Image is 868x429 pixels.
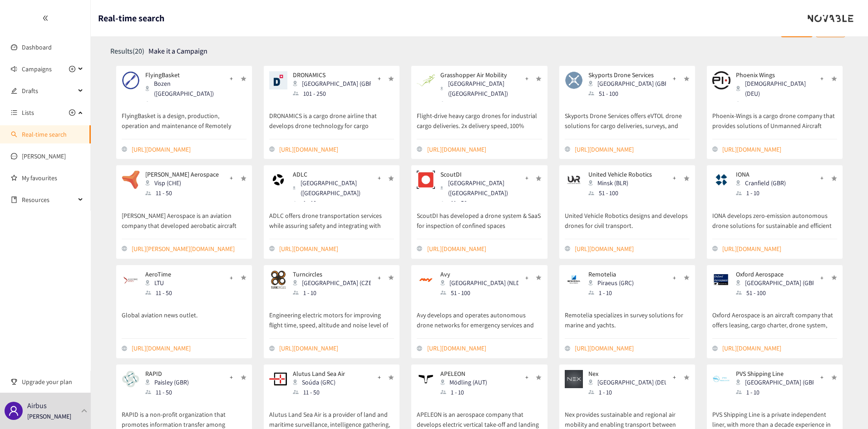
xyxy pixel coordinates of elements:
[518,71,535,86] button: +
[145,271,182,278] p: AeroTime
[293,198,376,208] div: 1 - 10
[122,271,140,289] img: Snapshot of the Company's website
[673,74,676,84] span: +
[132,244,247,254] a: website
[417,71,435,89] img: Snapshot of the Company's website
[371,171,388,185] button: +
[722,343,837,353] a: website
[8,405,19,416] span: user
[371,370,388,385] button: +
[145,288,187,298] div: 11 - 50
[293,89,376,99] div: 101 - 250
[22,169,84,187] a: My favourites
[11,109,17,116] span: unordered-list
[223,71,240,86] button: +
[736,178,791,188] div: Cranfield (GBR)
[27,411,71,421] p: [PERSON_NAME]
[427,244,542,254] a: website
[293,79,376,89] div: [GEOGRAPHIC_DATA] (GBR)
[814,71,830,86] button: +
[145,278,187,288] div: LTU
[588,370,666,377] p: Nex
[378,74,381,84] span: +
[588,79,671,89] div: [GEOGRAPHIC_DATA] (GBR)
[588,377,671,387] div: [GEOGRAPHIC_DATA] (DEU)
[565,102,690,132] p: Skyports Drone Services offers eVTOL drone solutions for cargo deliveries, surveys, and monitorin...
[440,271,518,278] p: Avy
[293,171,370,178] p: ADLC
[588,188,657,198] div: 51 - 100
[518,370,535,385] button: +
[736,387,819,397] div: 1 - 10
[440,370,487,377] p: APELEON
[122,301,247,331] p: Global aviation news outlet.
[588,278,639,288] div: Piraeus (GRC)
[11,66,17,72] span: sound
[22,82,75,100] span: Drafts
[814,370,830,385] button: +
[440,288,523,298] div: 51 - 100
[230,372,233,382] span: +
[279,244,394,254] a: website
[27,400,47,411] p: Airbus
[145,387,194,397] div: 11 - 50
[736,271,814,278] p: Oxford Aerospace
[588,288,639,298] div: 1 - 10
[525,372,528,382] span: +
[145,99,228,108] div: 11 - 50
[269,171,287,189] img: Snapshot of the Company's website
[736,278,819,288] div: [GEOGRAPHIC_DATA] (GBR)
[440,71,518,79] p: Grasshopper Air Mobility
[378,372,381,382] span: +
[269,102,394,132] p: DRONAMICS is a cargo drone airline that develops drone technology for cargo transportation and lo...
[736,79,819,99] div: [DEMOGRAPHIC_DATA] (DEU)
[565,370,583,388] img: Snapshot of the Company's website
[145,377,194,387] div: Paisley (GBR)
[440,198,523,208] div: 11 - 50
[588,171,652,178] p: United Vehicle Robotics
[525,173,528,183] span: +
[22,43,52,51] a: Dashboard
[820,273,824,283] span: +
[269,202,394,232] p: ADLC offers drone transportation services while assuring safety and integrating with your company...
[417,370,435,388] img: Snapshot of the Company's website
[712,71,730,89] img: Snapshot of the Company's website
[440,79,523,99] div: [GEOGRAPHIC_DATA] ([GEOGRAPHIC_DATA])
[22,104,34,122] span: Lists
[666,171,683,185] button: +
[293,271,370,278] p: Turncircles
[145,188,224,198] div: 11 - 50
[722,244,837,254] a: website
[145,370,189,377] p: RAPID
[293,288,376,298] div: 1 - 10
[223,171,240,185] button: +
[575,144,690,154] a: website
[712,202,837,232] p: IONA develops zero-emission autonomous drone solutions for sustainable and efficient logistics in...
[145,171,219,178] p: [PERSON_NAME] Aerospace
[736,377,819,387] div: [GEOGRAPHIC_DATA] (GBR)
[712,370,730,388] img: Snapshot of the Company's website
[712,301,837,331] p: Oxford Aerospace is an aircraft company that offers leasing, cargo charter, drone system, and aft...
[736,188,791,198] div: 1 - 10
[122,370,140,388] img: Snapshot of the Company's website
[525,74,528,84] span: +
[588,71,666,79] p: Skyports Drone Services
[814,171,830,185] button: +
[427,144,542,154] a: website
[673,173,676,183] span: +
[378,273,381,283] span: +
[223,370,240,385] button: +
[518,171,535,185] button: +
[722,144,837,154] a: website
[565,202,690,232] p: United Vehicle Robotics designs and develops drones for civil transport.
[148,44,207,59] button: Make it a Campaign
[293,370,345,377] p: Alutus Land Sea Air
[736,99,819,108] div: 11 - 50
[417,202,542,232] p: ScoutDI has developed a drone system & SaaS for inspection of confined spaces
[440,387,493,397] div: 1 - 10
[11,197,17,203] span: book
[279,144,394,154] a: website
[673,372,676,382] span: +
[230,273,233,283] span: +
[673,273,676,283] span: +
